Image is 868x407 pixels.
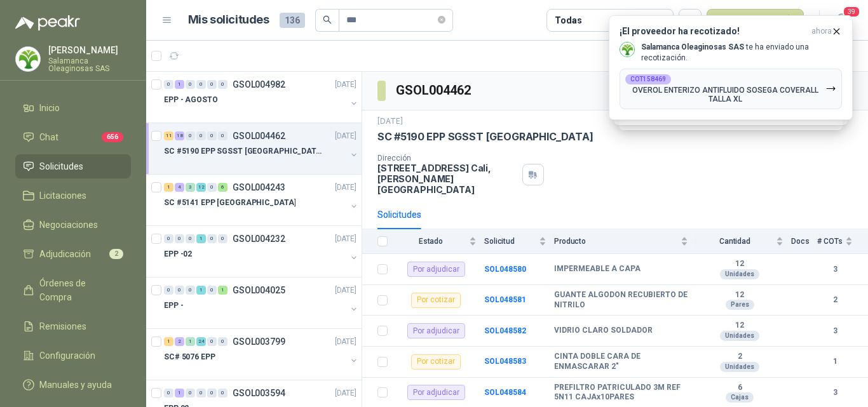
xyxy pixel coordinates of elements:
b: 12 [696,321,783,331]
p: EPP -02 [164,248,192,260]
div: Unidades [720,269,759,279]
a: Licitaciones [15,183,131,208]
div: 0 [196,131,206,140]
span: Chat [39,130,58,144]
a: Órdenes de Compra [15,271,131,309]
p: [DATE] [335,130,356,142]
a: SOL048584 [484,388,526,397]
p: GSOL004462 [233,131,285,140]
span: Remisiones [39,319,86,333]
a: 1 4 3 12 0 6 GSOL004243[DATE] SC #5141 EPP [GEOGRAPHIC_DATA] [164,180,359,220]
span: Inicio [39,101,60,115]
b: 12 [696,290,783,300]
span: ahora [811,26,832,37]
p: [STREET_ADDRESS] Cali , [PERSON_NAME][GEOGRAPHIC_DATA] [377,163,517,195]
div: 0 [186,80,195,89]
div: 0 [218,389,227,397]
p: SC #5190 EPP SGSST [GEOGRAPHIC_DATA] [377,130,593,143]
div: 1 [196,234,206,243]
b: 1 [817,356,853,368]
div: 1 [196,286,206,295]
a: Remisiones [15,314,131,338]
h3: ¡El proveedor ha recotizado! [620,26,806,37]
div: 0 [164,286,173,295]
div: 0 [207,286,217,295]
div: Solicitudes [377,208,421,222]
div: 1 [175,389,184,397]
div: 0 [218,80,227,89]
a: Configuración [15,344,131,368]
button: ¡El proveedor ha recotizado!ahora Company LogoSalamanca Oleaginosas SAS te ha enviado una recotiz... [609,15,853,120]
div: 0 [164,234,173,243]
a: 1 2 1 24 0 0 GSOL003799[DATE] SC# 5076 EPP [164,334,359,375]
a: 0 1 0 0 0 0 GSOL004982[DATE] EPP - AGOSTO [164,77,359,117]
p: [DATE] [377,116,403,128]
div: 1 [175,80,184,89]
div: 0 [207,234,217,243]
div: 0 [186,286,195,295]
b: PREFILTRO PATRICULADO 3M REF 5N11 CAJAx10PARES [554,383,688,403]
a: SOL048581 [484,295,526,304]
b: 6 [696,383,783,393]
span: 2 [109,249,123,259]
div: 0 [207,389,217,397]
p: [DATE] [335,79,356,91]
div: Todas [555,13,581,27]
p: te ha enviado una recotización. [641,42,842,63]
span: Órdenes de Compra [39,276,119,304]
span: close-circle [438,16,445,23]
img: Logo peakr [15,15,80,30]
b: SOL048583 [484,357,526,366]
div: 0 [164,80,173,89]
p: [DATE] [335,233,356,245]
button: Nueva solicitud [707,9,804,32]
span: 39 [843,6,860,18]
div: 0 [218,131,227,140]
span: search [323,15,332,24]
span: Solicitudes [39,159,83,173]
span: Estado [395,237,466,246]
a: SOL048582 [484,326,526,335]
div: 4 [175,183,184,192]
div: 12 [196,183,206,192]
div: 0 [207,183,217,192]
div: 1 [164,183,173,192]
p: EPP - AGOSTO [164,94,218,106]
span: 656 [102,132,123,142]
p: Salamanca Oleaginosas SAS [48,57,131,72]
a: Solicitudes [15,154,131,178]
div: 0 [207,80,217,89]
th: Producto [554,229,696,254]
p: SC #5190 EPP SGSST [GEOGRAPHIC_DATA] [164,145,322,157]
span: Negociaciones [39,218,98,232]
div: 11 [164,131,173,140]
b: 3 [817,325,853,337]
h3: GSOL004462 [396,81,473,100]
img: Company Logo [620,43,634,57]
div: Por cotizar [411,293,461,308]
div: 0 [207,131,217,140]
p: [DATE] [335,284,356,297]
th: Estado [395,229,484,254]
div: 1 [186,337,195,346]
a: Manuales y ayuda [15,373,131,397]
img: Company Logo [16,47,40,71]
b: 12 [696,259,783,269]
div: 0 [186,234,195,243]
span: Solicitud [484,237,536,246]
div: 0 [196,80,206,89]
span: Licitaciones [39,189,86,203]
b: VIDRIO CLARO SOLDADOR [554,326,653,336]
p: GSOL004982 [233,80,285,89]
div: 0 [196,389,206,397]
p: SC# 5076 EPP [164,351,215,363]
div: 1 [218,286,227,295]
b: 3 [817,387,853,399]
span: Adjudicación [39,247,91,261]
b: 2 [696,352,783,362]
p: GSOL003594 [233,389,285,397]
div: 1 [164,337,173,346]
div: 0 [186,389,195,397]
